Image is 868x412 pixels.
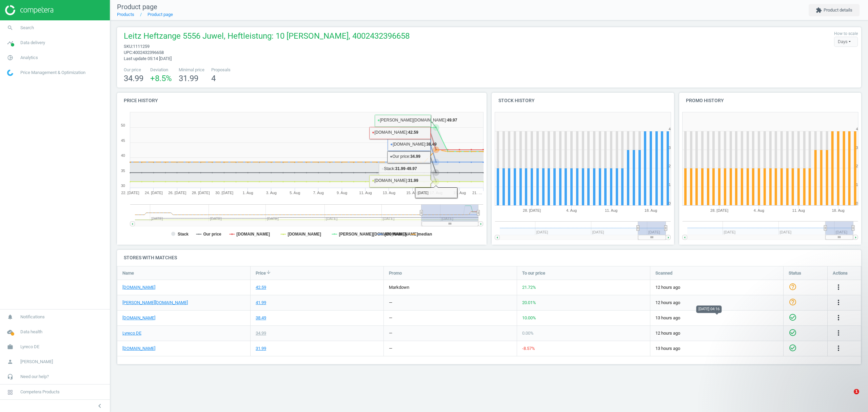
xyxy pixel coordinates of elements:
text: 40 [121,153,125,157]
i: check_circle_outline [789,328,797,336]
label: How to scale [834,31,858,37]
i: pie_chart_outlined [4,51,17,64]
span: Analytics [20,55,38,61]
span: Deviation [150,67,172,73]
i: check_circle_outline [789,343,797,352]
span: 4002432396658 [133,50,164,55]
button: more_vert [834,329,843,338]
text: 45 [121,138,125,143]
span: Minimal price [179,67,204,73]
i: extension [816,7,822,13]
iframe: Intercom notifications message [731,346,866,394]
tspan: 1. Aug [242,191,253,195]
span: Notifications [20,314,45,320]
text: 3 [856,146,858,150]
button: more_vert [834,298,843,307]
div: 42.59 [256,284,266,291]
tspan: 7. Aug [313,191,324,195]
span: [PERSON_NAME] [20,359,53,365]
tspan: 18. Aug [832,208,844,212]
span: Price Management & Optimization [20,70,85,76]
iframe: Intercom live chat [840,389,856,405]
span: 10.00 % [522,315,536,320]
tspan: 15. Aug [406,191,419,195]
span: 0.00 % [522,331,534,336]
tspan: 21. … [472,191,482,195]
div: 34.99 [256,330,266,336]
tspan: 26. [DATE] [168,191,186,195]
span: Status [789,270,801,276]
i: more_vert [834,329,843,337]
text: 3 [669,146,671,150]
tspan: 28. [DATE] [523,208,541,212]
span: 4 [211,74,216,83]
tspan: 11. Aug [605,208,617,212]
button: extensionProduct details [809,4,860,16]
span: Search [20,25,34,31]
a: Lyreco DE [122,330,141,336]
span: Name [122,270,134,276]
button: more_vert [834,314,843,322]
tspan: 4. Aug [753,208,764,212]
span: -8.57 % [522,346,535,351]
tspan: Stack [178,232,189,237]
i: help_outline [789,298,797,306]
span: 1111259 [133,44,150,49]
span: Price [256,270,266,276]
text: 50 [121,123,125,127]
span: 12 hours ago [655,330,778,336]
text: 30 [121,184,125,188]
i: timeline [4,36,17,49]
div: — [389,330,392,336]
text: 0 [856,201,858,205]
tspan: Our price [203,232,221,237]
div: — [389,345,392,352]
a: [DOMAIN_NAME] [122,284,155,291]
tspan: 24. [DATE] [145,191,163,195]
span: 13 hours ago [655,315,778,321]
tspan: [DOMAIN_NAME] [288,232,321,237]
i: cloud_done [4,325,17,338]
span: To our price [522,270,545,276]
div: 38.49 [256,315,266,321]
div: — [389,315,392,321]
span: Data health [20,329,42,335]
span: 12 hours ago [655,300,778,306]
span: Competera Products [20,389,60,395]
span: Need our help? [20,374,49,380]
span: 21.72 % [522,285,536,290]
a: Product page [147,12,173,17]
button: more_vert [834,283,843,292]
div: Days [834,37,858,47]
text: 1 [856,183,858,187]
span: Our price [124,67,143,73]
h4: Price history [117,93,487,109]
i: person [4,355,17,368]
text: 1 [669,183,671,187]
h4: Stores with matches [117,250,861,266]
div: 31.99 [256,345,266,352]
img: wGWNvw8QSZomAAAAABJRU5ErkJggg== [7,70,13,76]
span: Proposals [211,67,231,73]
tspan: [PERSON_NAME][DOMAIN_NAME] [339,232,406,237]
i: help_outline [789,282,797,291]
button: more_vert [834,344,843,353]
i: check_circle_outline [789,313,797,321]
span: 20.01 % [522,300,536,305]
tspan: 28. [DATE] [192,191,210,195]
tspan: 18. Aug [645,208,657,212]
text: 2 [669,164,671,168]
span: Lyreco DE [20,344,39,350]
span: Scanned [655,270,672,276]
img: ajHJNr6hYgQAAAAASUVORK5CYII= [5,5,53,15]
text: 35 [121,169,125,173]
i: more_vert [834,298,843,306]
i: more_vert [834,283,843,291]
span: Data delivery [20,40,45,46]
text: 0 [669,201,671,205]
a: [DOMAIN_NAME] [122,315,155,321]
tspan: 28. [DATE] [710,208,728,212]
span: 1 [854,389,859,394]
tspan: [DOMAIN_NAME] [384,232,418,237]
span: markdown [389,285,409,290]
